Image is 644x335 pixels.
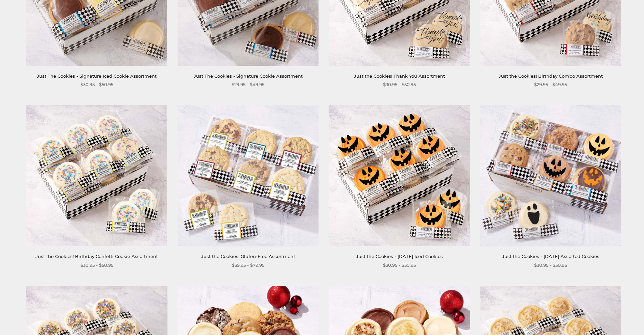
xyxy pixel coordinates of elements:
span: $29.95 - $49.95 [534,81,567,88]
span: $30.95 - $50.95 [534,262,567,269]
iframe: Sign Up via Text for Offers [5,309,70,330]
span: $30.95 - $50.95 [383,262,416,269]
img: Just the Cookies - Halloween Iced Cookies [329,105,470,246]
span: $39.95 - $79.95 [232,262,264,269]
a: Just The Cookies - Signature Iced Cookie Assortment [37,73,157,79]
a: Just the Cookies! Thank You Assortment [354,73,445,79]
a: Just the Cookies! Gluten-Free Assortment [201,254,295,259]
a: Just the Cookies! Birthday Confetti Cookie Assortment [35,254,158,259]
a: Just the Cookies - [DATE] Assorted Cookies [502,254,599,259]
img: Just the Cookies - Halloween Assorted Cookies [480,105,621,246]
span: $30.95 - $50.95 [80,262,113,269]
span: $29.95 - $49.95 [232,81,264,88]
img: Just the Cookies! Birthday Confetti Cookie Assortment [26,105,167,246]
span: $30.95 - $50.95 [383,81,416,88]
span: $30.95 - $50.95 [80,81,113,88]
img: Just the Cookies! Gluten-Free Assortment [177,105,318,246]
a: Just the Cookies - [DATE] Iced Cookies [356,254,443,259]
a: Just The Cookies - Signature Cookie Assortment [194,73,303,79]
a: Just the Cookies! Birthday Combo Assortment [499,73,603,79]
